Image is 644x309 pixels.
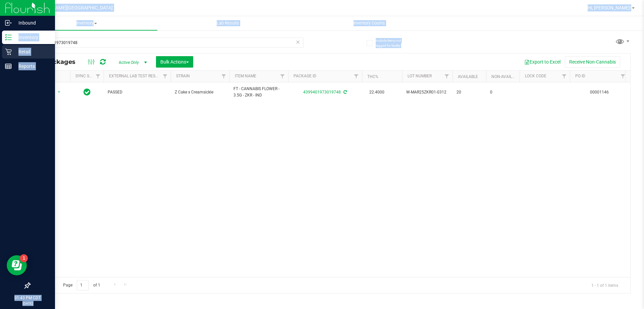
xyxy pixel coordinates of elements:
[208,20,248,26] span: Lab Results
[5,63,12,70] inline-svg: Reports
[84,87,91,97] span: In Sync
[458,74,478,79] a: Available
[160,71,171,82] a: Filter
[35,58,82,66] span: All Packages
[12,48,52,56] p: Retail
[277,71,288,82] a: Filter
[175,89,225,95] span: Z Cake x Creamsickle
[376,38,409,48] span: Include items not tagged for facility
[618,71,629,82] a: Filter
[3,301,52,306] p: [DATE]
[57,280,106,291] span: Page of 1
[408,74,432,78] a: Lot Number
[520,56,565,68] button: Export to Excel
[575,74,585,78] a: PO ID
[351,71,362,82] a: Filter
[176,74,190,78] a: Strain
[108,89,167,95] span: PASSED
[160,59,189,65] span: Bulk Actions
[586,280,624,290] span: 1 - 1 of 1 items
[7,255,27,275] iframe: Resource center
[16,16,157,30] a: Inventory
[5,34,12,41] inline-svg: Inventory
[218,71,229,82] a: Filter
[3,295,52,301] p: 01:43 PM CDT
[366,87,388,97] span: 22.4000
[55,87,63,97] span: select
[12,62,52,70] p: Reports
[588,5,631,10] span: Hi, [PERSON_NAME]!
[233,86,284,99] span: FT - CANNABIS FLOWER - 3.5G - ZKR - IND
[559,71,570,82] a: Filter
[342,90,347,94] span: Sync from Compliance System
[525,74,546,78] a: Lock Code
[77,280,89,291] input: 1
[109,74,162,78] a: External Lab Test Result
[5,48,12,55] inline-svg: Retail
[5,20,12,26] inline-svg: Inbound
[490,89,516,95] span: 0
[93,71,104,82] a: Filter
[296,38,300,46] span: Clear
[565,56,620,68] button: Receive Non-Cannabis
[406,89,448,95] span: W-MAR25ZKR01-0312
[344,20,394,26] span: Inventory Counts
[20,254,28,262] iframe: Resource center unread badge
[303,90,341,94] a: 4399401973019748
[157,16,299,30] a: Lab Results
[590,90,609,94] a: 00001146
[24,5,113,11] span: Ft [PERSON_NAME][GEOGRAPHIC_DATA]
[457,89,482,95] span: 20
[235,74,256,78] a: Item Name
[367,74,378,79] a: THC%
[293,74,316,78] a: Package ID
[30,38,304,48] input: Search Package ID, Item Name, SKU, Lot or Part Number...
[491,74,521,79] a: Non-Available
[12,33,52,41] p: Inventory
[16,20,157,26] span: Inventory
[12,19,52,27] p: Inbound
[299,16,440,30] a: Inventory Counts
[75,74,101,78] a: Sync Status
[441,71,452,82] a: Filter
[156,56,193,68] button: Bulk Actions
